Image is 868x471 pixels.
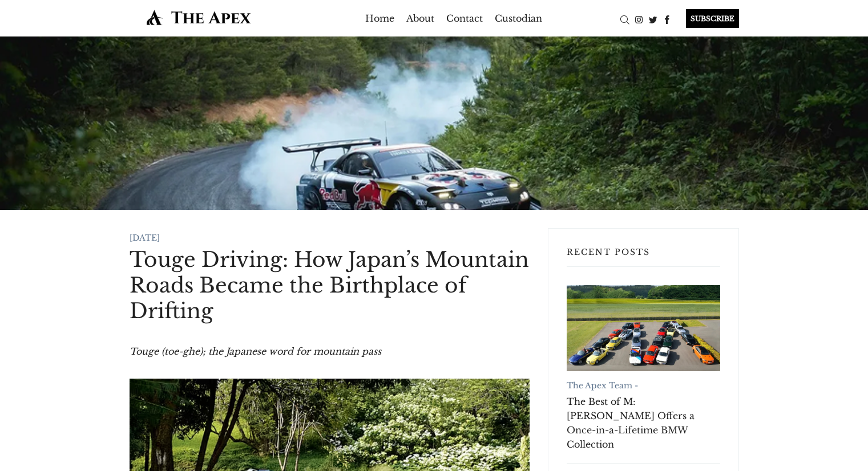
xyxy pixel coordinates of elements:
[675,9,739,28] a: SUBSCRIBE
[686,9,739,28] div: SUBSCRIBE
[617,13,632,25] a: Search
[446,9,483,27] a: Contact
[365,9,394,27] a: Home
[567,285,720,371] a: The Best of M: RM Sotheby's Offers a Once-in-a-Lifetime BMW Collection
[567,380,638,391] a: The Apex Team -
[567,247,720,267] h3: Recent Posts
[130,247,530,324] h1: Touge Driving: How Japan’s Mountain Roads Became the Birthplace of Drifting
[567,395,720,452] a: The Best of M: [PERSON_NAME] Offers a Once-in-a-Lifetime BMW Collection
[632,13,646,25] a: Instagram
[495,9,542,27] a: Custodian
[646,13,660,25] a: Twitter
[660,13,675,25] a: Facebook
[406,9,434,27] a: About
[130,9,268,26] img: The Apex by Custodian
[130,233,160,243] time: [DATE]
[130,346,381,357] em: Touge (toe-ghe); the Japanese word for mountain pass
